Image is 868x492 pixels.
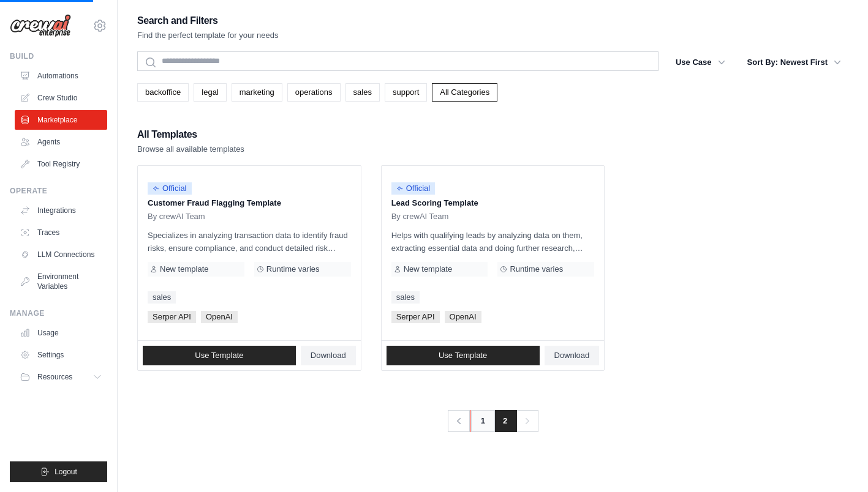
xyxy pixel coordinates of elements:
[143,346,296,365] a: Use Template
[301,346,356,365] a: Download
[391,229,595,255] p: Helps with qualifying leads by analyzing data on them, extracting essential data and doing furthe...
[439,351,487,360] span: Use Template
[432,83,497,102] a: All Categories
[15,88,107,108] a: Crew Studio
[15,323,107,343] a: Usage
[385,83,427,102] a: support
[148,197,351,209] p: Customer Fraud Flagging Template
[510,264,563,274] span: Runtime varies
[137,83,189,102] a: backoffice
[160,264,208,274] span: New template
[545,346,600,365] a: Download
[391,182,436,195] span: Official
[137,12,279,29] h2: Search and Filters
[15,367,107,387] button: Resources
[10,461,107,482] button: Logout
[10,308,107,318] div: Manage
[345,83,380,102] a: sales
[148,291,176,304] a: sales
[391,212,449,222] span: By crewAI Team
[10,186,107,196] div: Operate
[387,346,540,365] a: Use Template
[137,29,279,42] p: Find the perfect template for your needs
[311,351,346,360] span: Download
[391,311,440,323] span: Serper API
[554,351,590,360] span: Download
[15,267,107,296] a: Environment Variables
[15,345,107,365] a: Settings
[15,110,107,130] a: Marketplace
[391,197,595,209] p: Lead Scoring Template
[148,229,351,255] p: Specializes in analyzing transaction data to identify fraud risks, ensure compliance, and conduct...
[15,245,107,264] a: LLM Connections
[201,311,238,323] span: OpenAI
[391,291,420,304] a: sales
[15,154,107,174] a: Tool Registry
[668,51,733,73] button: Use Case
[137,143,244,155] p: Browse all available templates
[15,223,107,242] a: Traces
[740,51,848,73] button: Sort By: Newest First
[137,126,244,143] h2: All Templates
[148,182,192,195] span: Official
[470,410,495,432] a: 1
[266,264,320,274] span: Runtime varies
[232,83,282,102] a: marketing
[15,132,107,152] a: Agents
[55,467,77,477] span: Logout
[493,410,517,432] span: 2
[195,351,243,360] span: Use Template
[194,83,226,102] a: legal
[15,66,107,86] a: Automations
[15,201,107,220] a: Integrations
[10,14,71,37] img: Logo
[10,51,107,61] div: Build
[404,264,452,274] span: New template
[447,410,538,432] nav: Pagination
[148,212,205,222] span: By crewAI Team
[287,83,341,102] a: operations
[37,372,72,382] span: Resources
[445,311,481,323] span: OpenAI
[148,311,196,323] span: Serper API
